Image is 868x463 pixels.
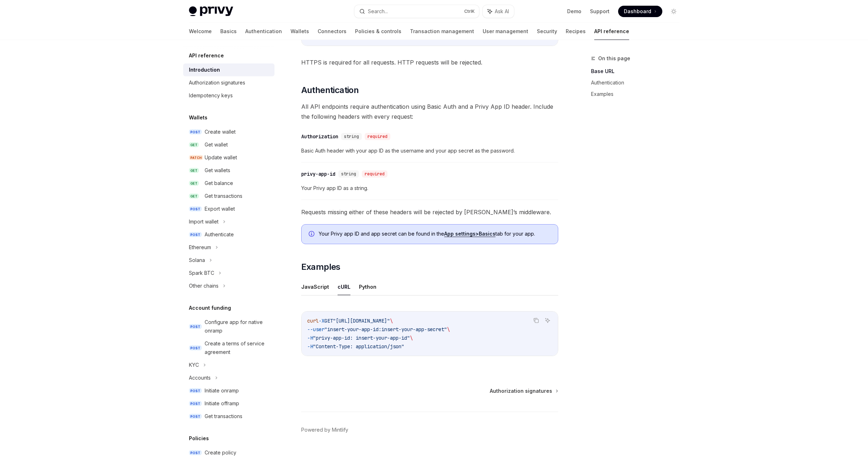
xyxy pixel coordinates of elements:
[189,113,207,122] h5: Wallets
[390,318,393,324] span: \
[189,324,202,329] span: POST
[189,181,199,186] span: GET
[189,345,202,351] span: POST
[183,89,274,102] a: Idempotency keys
[668,6,679,17] button: Toggle dark mode
[205,386,239,395] div: Initiate onramp
[624,8,651,15] span: Dashboard
[301,184,558,192] span: Your Privy app ID as a string.
[189,51,224,60] h5: API reference
[301,84,359,96] span: Authentication
[205,399,239,408] div: Initiate offramp
[205,166,230,175] div: Get wallets
[189,168,199,173] span: GET
[483,23,528,40] a: User management
[205,153,237,162] div: Update wallet
[410,23,474,40] a: Transaction management
[183,202,274,215] a: POSTExport wallet
[183,125,274,138] a: POSTCreate wallet
[189,434,209,443] h5: Policies
[245,23,282,40] a: Authentication
[301,261,340,273] span: Examples
[205,412,242,421] div: Get transactions
[189,414,202,419] span: POST
[189,388,202,393] span: POST
[301,278,329,295] button: JavaScript
[307,318,319,324] span: curl
[301,207,558,217] span: Requests missing either of these headers will be rejected by [PERSON_NAME]’s middleware.
[591,77,685,88] a: Authentication
[324,318,333,324] span: GET
[183,151,274,164] a: PATCHUpdate wallet
[365,133,390,140] div: required
[189,155,203,160] span: PATCH
[301,133,338,140] div: Authorization
[531,316,541,325] button: Copy the contents from the code block
[359,278,376,295] button: Python
[368,7,388,16] div: Search...
[205,448,236,457] div: Create policy
[590,8,610,15] a: Support
[490,387,552,395] span: Authorization signatures
[483,5,514,18] button: Ask AI
[205,128,236,136] div: Create wallet
[313,343,404,350] span: "Content-Type: application/json"
[189,361,199,369] div: KYC
[338,278,350,295] button: cURL
[189,142,199,148] span: GET
[205,339,270,356] div: Create a terms of service agreement
[205,192,242,200] div: Get transactions
[189,243,211,252] div: Ethereum
[410,335,413,341] span: \
[618,6,662,17] a: Dashboard
[189,401,202,406] span: POST
[183,63,274,76] a: Introduction
[447,326,450,333] span: \
[301,170,335,178] div: privy-app-id
[189,450,202,456] span: POST
[189,374,211,382] div: Accounts
[324,326,447,333] span: "insert-your-app-id:insert-your-app-secret"
[594,23,629,40] a: API reference
[189,206,202,212] span: POST
[183,384,274,397] a: POSTInitiate onramp
[183,410,274,423] a: POSTGet transactions
[344,134,359,139] span: string
[537,23,557,40] a: Security
[189,232,202,237] span: POST
[183,228,274,241] a: POSTAuthenticate
[189,217,219,226] div: Import wallet
[301,426,348,433] a: Powered by Mintlify
[444,231,476,237] strong: App settings
[341,171,356,177] span: string
[301,57,558,67] span: HTTPS is required for all requests. HTTP requests will be rejected.
[318,23,346,40] a: Connectors
[567,8,581,15] a: Demo
[319,230,551,237] span: Your Privy app ID and app secret can be found in the tab for your app.
[205,230,234,239] div: Authenticate
[189,78,245,87] div: Authorization signatures
[543,316,552,325] button: Ask AI
[183,446,274,459] a: POSTCreate policy
[464,9,475,14] span: Ctrl K
[220,23,237,40] a: Basics
[307,326,324,333] span: --user
[183,190,274,202] a: GETGet transactions
[183,164,274,177] a: GETGet wallets
[189,269,214,277] div: Spark BTC
[444,231,495,237] a: App settings>Basics
[309,231,316,238] svg: Info
[189,256,205,264] div: Solana
[598,54,630,63] span: On this page
[189,91,233,100] div: Idempotency keys
[189,6,233,16] img: light logo
[205,140,228,149] div: Get wallet
[591,66,685,77] a: Base URL
[307,343,313,350] span: -H
[490,387,558,395] a: Authorization signatures
[333,318,390,324] span: "[URL][DOMAIN_NAME]"
[183,397,274,410] a: POSTInitiate offramp
[183,177,274,190] a: GETGet balance
[495,8,509,15] span: Ask AI
[355,23,401,40] a: Policies & controls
